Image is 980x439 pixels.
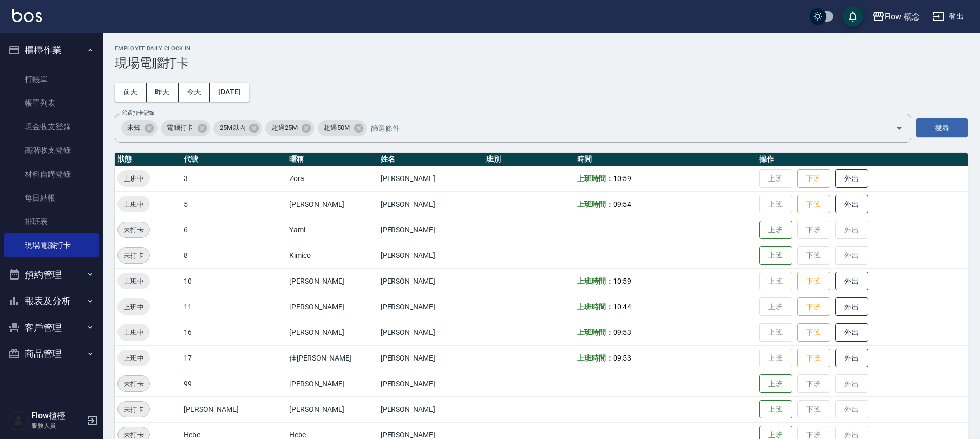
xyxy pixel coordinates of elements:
td: 8 [181,243,287,268]
th: 操作 [757,153,968,166]
b: 上班時間： [577,277,613,285]
a: 打帳單 [4,68,99,91]
span: 上班中 [117,353,150,364]
span: 上班中 [117,173,150,184]
td: [PERSON_NAME] [287,191,378,217]
td: [PERSON_NAME] [378,396,484,422]
a: 現金收支登錄 [4,115,99,138]
button: 上班 [759,400,792,419]
b: 上班時間： [577,303,613,311]
a: 現場電腦打卡 [4,233,99,257]
td: 17 [181,345,287,371]
button: 上班 [759,246,792,265]
span: 10:59 [613,174,631,183]
td: 3 [181,166,287,191]
td: [PERSON_NAME] [287,396,378,422]
p: 服務人員 [31,421,84,430]
td: 99 [181,371,287,396]
button: 下班 [797,195,830,214]
th: 暱稱 [287,153,378,166]
a: 帳單列表 [4,91,99,115]
div: 超過50M [318,120,367,136]
button: 昨天 [147,83,179,102]
button: save [842,6,863,27]
td: 10 [181,268,287,294]
td: [PERSON_NAME] [181,396,287,422]
span: 未打卡 [118,404,149,415]
button: Open [891,120,908,136]
td: 16 [181,320,287,345]
img: Logo [12,9,42,22]
button: 外出 [835,169,868,188]
td: 6 [181,217,287,243]
input: 篩選條件 [368,119,878,137]
button: 下班 [797,297,830,316]
b: 上班時間： [577,174,613,183]
td: [PERSON_NAME] [378,371,484,396]
th: 班別 [484,153,575,166]
td: [PERSON_NAME] [287,268,378,294]
td: 11 [181,294,287,320]
b: 上班時間： [577,354,613,362]
span: 上班中 [117,199,150,210]
span: 上班中 [117,327,150,338]
th: 姓名 [378,153,484,166]
h2: Employee Daily Clock In [115,45,968,52]
button: 下班 [797,323,830,342]
a: 材料自購登錄 [4,163,99,186]
td: [PERSON_NAME] [378,268,484,294]
button: 預約管理 [4,262,99,288]
th: 狀態 [115,153,181,166]
button: 上班 [759,374,792,393]
td: Yami [287,217,378,243]
td: [PERSON_NAME] [378,345,484,371]
td: [PERSON_NAME] [287,371,378,396]
td: [PERSON_NAME] [287,320,378,345]
img: Person [8,410,29,431]
td: [PERSON_NAME] [378,191,484,217]
b: 上班時間： [577,328,613,336]
span: 09:54 [613,200,631,208]
button: 商品管理 [4,341,99,367]
th: 代號 [181,153,287,166]
button: 報表及分析 [4,288,99,314]
span: 未打卡 [118,250,149,261]
td: Zora [287,166,378,191]
label: 篩選打卡記錄 [122,109,154,117]
button: 外出 [835,323,868,342]
button: [DATE] [210,83,249,102]
th: 時間 [575,153,757,166]
div: 超過25M [265,120,315,136]
button: 外出 [835,297,868,316]
span: 超過25M [265,123,304,133]
td: [PERSON_NAME] [287,294,378,320]
td: [PERSON_NAME] [378,294,484,320]
button: 前天 [115,83,147,102]
h3: 現場電腦打卡 [115,56,968,70]
button: 今天 [179,83,210,102]
button: 下班 [797,272,830,291]
span: 超過50M [318,123,356,133]
button: 客戶管理 [4,314,99,341]
div: 未知 [121,120,158,136]
span: 上班中 [117,276,150,287]
td: Kimico [287,243,378,268]
span: 10:59 [613,277,631,285]
button: 登出 [928,7,968,26]
h5: Flow櫃檯 [31,411,84,421]
button: 上班 [759,221,792,240]
td: 佳[PERSON_NAME] [287,345,378,371]
button: 外出 [835,349,868,368]
button: 外出 [835,195,868,214]
b: 上班時間： [577,200,613,208]
button: 下班 [797,349,830,368]
span: 未知 [121,123,147,133]
button: 櫃檯作業 [4,37,99,64]
button: Flow 概念 [868,6,925,27]
button: 下班 [797,169,830,188]
td: 5 [181,191,287,217]
td: [PERSON_NAME] [378,217,484,243]
span: 09:53 [613,354,631,362]
span: 未打卡 [118,225,149,235]
div: Flow 概念 [885,10,920,23]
